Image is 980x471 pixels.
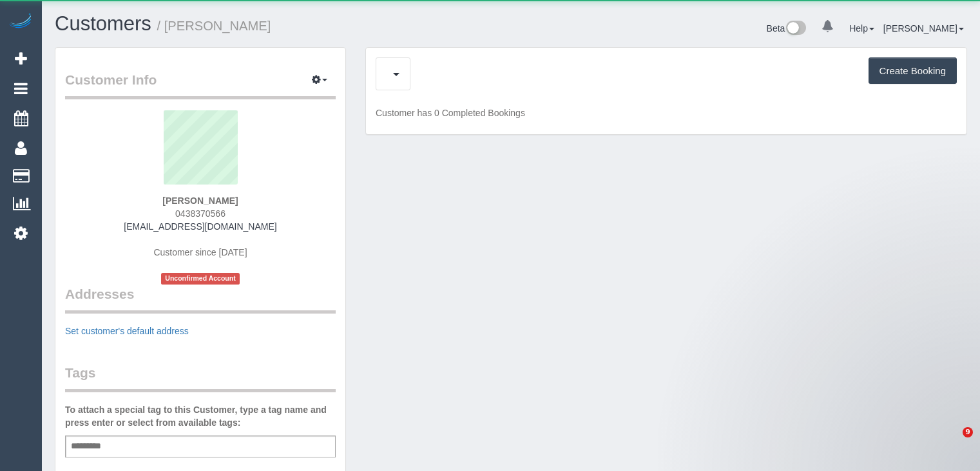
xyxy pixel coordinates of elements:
[162,195,238,206] strong: [PERSON_NAME]
[161,273,240,284] span: Unconfirmed Account
[8,13,34,31] img: Automaid Logo
[849,23,874,34] a: Help
[963,427,973,437] span: 9
[65,403,336,429] label: To attach a special tag to this Customer, type a tag name and press enter or select from availabl...
[124,221,276,232] a: [EMAIL_ADDRESS][DOMAIN_NAME]
[65,363,336,392] legend: Tags
[157,19,271,33] small: / [PERSON_NAME]
[869,57,957,85] button: Create Booking
[767,23,807,34] a: Beta
[936,427,967,458] iframe: Intercom live chat
[785,21,806,37] img: New interface
[153,247,247,257] span: Customer since [DATE]
[883,23,964,34] a: [PERSON_NAME]
[376,106,957,119] p: Customer has 0 Completed Bookings
[175,208,226,219] span: 0438370566
[65,326,189,336] a: Set customer's default address
[65,70,336,99] legend: Customer Info
[55,12,151,35] a: Customers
